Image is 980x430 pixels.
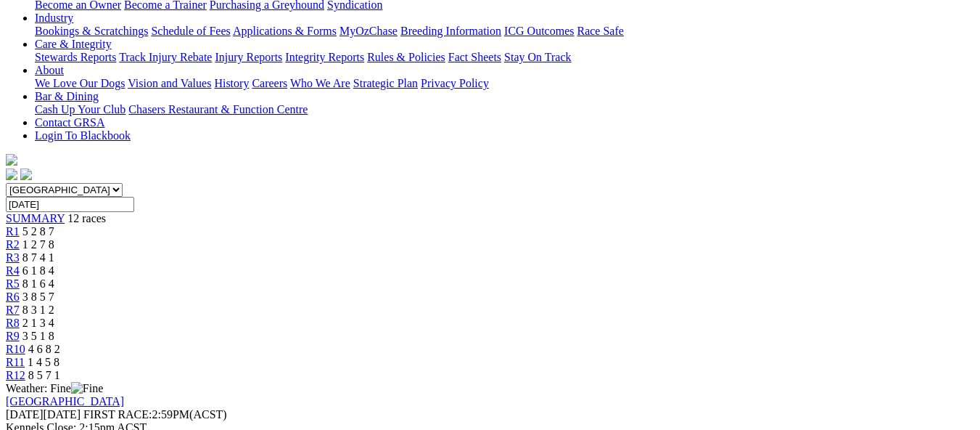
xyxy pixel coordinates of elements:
[6,264,20,277] a: R4
[22,225,54,238] span: 5 2 8 7
[6,317,20,329] a: R8
[67,212,106,224] span: 12 races
[28,343,60,355] span: 4 6 8 2
[6,225,20,238] a: R1
[35,64,64,76] a: About
[22,291,54,303] span: 3 8 5 7
[151,25,230,37] a: Schedule of Fees
[35,90,99,102] a: Bar & Dining
[400,25,501,37] a: Breeding Information
[35,25,148,37] a: Bookings & Scratchings
[119,51,212,63] a: Track Injury Rebate
[83,408,152,421] span: FIRST RACE:
[28,369,60,381] span: 8 5 7 1
[35,129,131,142] a: Login To Blackbook
[353,77,418,89] a: Strategic Plan
[22,330,54,342] span: 3 5 1 8
[214,77,249,89] a: History
[448,51,501,63] a: Fact Sheets
[22,251,54,264] span: 8 7 4 1
[6,154,17,166] img: logo-grsa-white.png
[6,238,20,251] a: R2
[28,356,59,368] span: 1 4 5 8
[83,408,227,421] span: 2:59PM(ACST)
[128,77,211,89] a: Vision and Values
[6,395,124,407] a: [GEOGRAPHIC_DATA]
[22,277,54,290] span: 8 1 6 4
[6,277,20,290] a: R5
[215,51,282,63] a: Injury Reports
[22,304,54,316] span: 8 3 1 2
[35,25,974,38] div: Industry
[6,197,134,212] input: Select date
[35,51,974,64] div: Care & Integrity
[22,264,54,277] span: 6 1 8 4
[35,77,125,89] a: We Love Our Dogs
[22,238,54,251] span: 1 2 7 8
[6,212,65,224] a: SUMMARY
[35,38,112,50] a: Care & Integrity
[367,51,445,63] a: Rules & Policies
[6,408,81,421] span: [DATE]
[22,317,54,329] span: 2 1 3 4
[504,51,571,63] a: Stay On Track
[35,12,73,24] a: Industry
[35,77,974,90] div: About
[421,77,489,89] a: Privacy Policy
[35,116,104,129] a: Contact GRSA
[285,51,364,63] a: Integrity Reports
[233,25,337,37] a: Applications & Forms
[290,77,350,89] a: Who We Are
[6,369,25,381] a: R12
[35,103,125,115] a: Cash Up Your Club
[35,103,974,116] div: Bar & Dining
[339,25,398,37] a: MyOzChase
[577,25,623,37] a: Race Safe
[6,304,20,316] a: R7
[20,169,32,180] img: twitter.svg
[6,251,20,264] a: R3
[6,291,20,303] a: R6
[6,343,25,355] a: R10
[6,356,25,368] a: R11
[71,382,103,395] img: Fine
[6,408,44,421] span: [DATE]
[252,77,287,89] a: Careers
[128,103,308,115] a: Chasers Restaurant & Function Centre
[6,382,103,394] span: Weather: Fine
[35,51,116,63] a: Stewards Reports
[6,330,20,342] a: R9
[504,25,574,37] a: ICG Outcomes
[6,169,17,180] img: facebook.svg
